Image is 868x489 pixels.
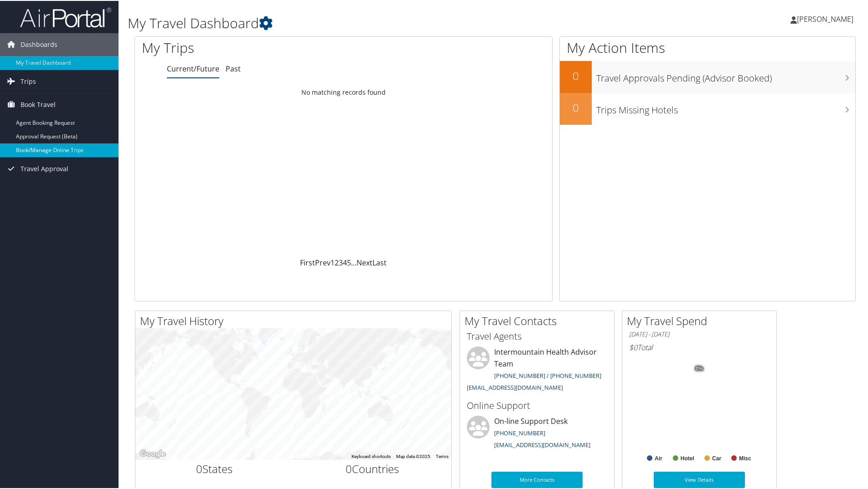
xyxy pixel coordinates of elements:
a: First [300,257,315,267]
text: Hotel [681,454,694,461]
a: [PERSON_NAME] [790,5,863,32]
a: Prev [315,257,331,267]
span: Book Travel [21,92,56,115]
h2: States [142,460,287,476]
a: [PHONE_NUMBER] [494,428,545,436]
img: Google [138,447,168,459]
a: Terms (opens in new tab) [436,453,449,458]
a: [EMAIL_ADDRESS][DOMAIN_NAME] [494,440,590,448]
a: 0Trips Missing Hotels [560,92,855,124]
h6: Total [629,341,770,351]
td: No matching records found [135,83,552,100]
h2: Countries [300,460,445,476]
a: Current/Future [167,63,219,73]
li: Intermountain Health Advisor Team [462,346,612,394]
text: Car [712,454,721,461]
h2: 0 [560,67,592,83]
span: [PERSON_NAME] [797,13,853,23]
h1: My Trips [142,37,372,56]
h3: Online Support [467,398,607,411]
span: Dashboards [21,32,57,55]
a: Last [372,257,387,267]
li: On-line Support Desk [462,415,612,452]
button: Keyboard shortcuts [351,453,391,459]
a: 4 [343,257,347,267]
text: Misc [739,454,751,461]
text: Air [655,454,662,461]
a: 5 [347,257,351,267]
h2: My Travel Spend [627,312,776,328]
h3: Trips Missing Hotels [596,98,855,116]
h3: Travel Approvals Pending (Advisor Booked) [596,66,855,84]
a: [PHONE_NUMBER] / [PHONE_NUMBER] [494,371,601,379]
a: More Contacts [491,471,583,487]
span: 0 [346,460,352,475]
a: Next [356,257,372,267]
tspan: 0% [696,365,703,371]
h2: My Travel History [140,312,451,328]
span: … [351,257,356,267]
span: Trips [21,69,36,92]
h2: 0 [560,99,592,115]
a: View Details [654,471,745,487]
h1: My Travel Dashboard [128,13,618,32]
a: 0Travel Approvals Pending (Advisor Booked) [560,60,855,92]
img: airportal-logo.png [20,6,111,27]
a: Open this area in Google Maps (opens a new window) [138,447,168,459]
span: Travel Approval [21,157,68,179]
a: [EMAIL_ADDRESS][DOMAIN_NAME] [467,382,563,391]
h6: [DATE] - [DATE] [629,329,770,338]
a: Past [226,63,241,73]
a: 1 [331,257,335,267]
span: Map data ©2025 [396,453,430,458]
h3: Travel Agents [467,329,607,342]
a: 2 [335,257,339,267]
span: $0 [629,341,637,351]
h2: My Travel Contacts [465,312,614,328]
h1: My Action Items [560,37,855,56]
span: 0 [196,460,202,475]
a: 3 [339,257,343,267]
